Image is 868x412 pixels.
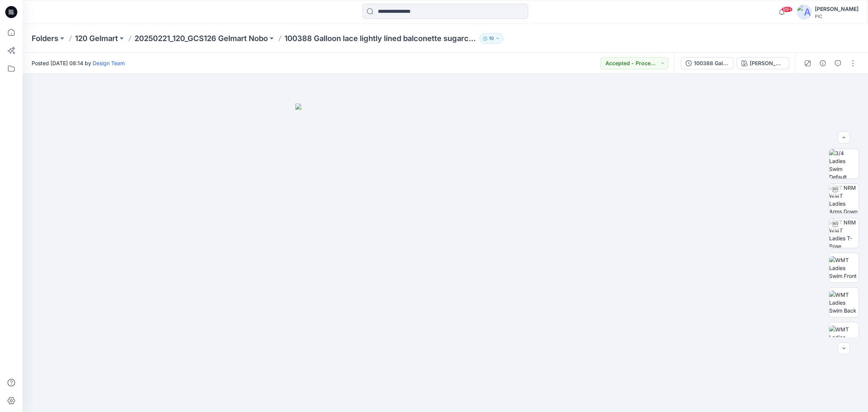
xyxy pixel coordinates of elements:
button: 10 [480,33,503,44]
a: Folders [32,33,58,44]
a: 120 Gelmart [75,33,118,44]
img: avatar [797,5,812,20]
button: Details [817,57,829,69]
span: Posted [DATE] 08:14 by [32,59,125,67]
button: [PERSON_NAME] [737,57,789,69]
div: [PERSON_NAME] [815,5,859,14]
button: 100388 Galloon lace lightly lined balconette sugarcup [681,57,734,69]
div: 100388 Galloon lace lightly lined balconette sugarcup [694,59,729,67]
a: Design Team [93,60,125,66]
p: 10 [489,34,494,43]
span: 99+ [781,6,793,12]
img: eyJhbGciOiJIUzI1NiIsImtpZCI6IjAiLCJzbHQiOiJzZXMiLCJ0eXAiOiJKV1QifQ.eyJkYXRhIjp7InR5cGUiOiJzdG9yYW... [295,104,595,412]
img: 3/4 Ladies Swim Default [829,149,859,179]
img: WMT Ladies Swim Back [829,291,859,314]
img: TT NRM WMT Ladies T-Pose [829,218,859,248]
img: WMT Ladies Swim Front [829,256,859,280]
div: [PERSON_NAME] [750,59,784,67]
img: WMT Ladies Swim Left [829,325,859,349]
div: PIC [815,14,859,19]
p: 100388 Galloon lace lightly lined balconette sugarcup [284,33,477,44]
a: 20250221_120_GCS126 Gelmart Nobo [134,33,268,44]
img: TT NRM WMT Ladies Arms Down [829,184,859,213]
